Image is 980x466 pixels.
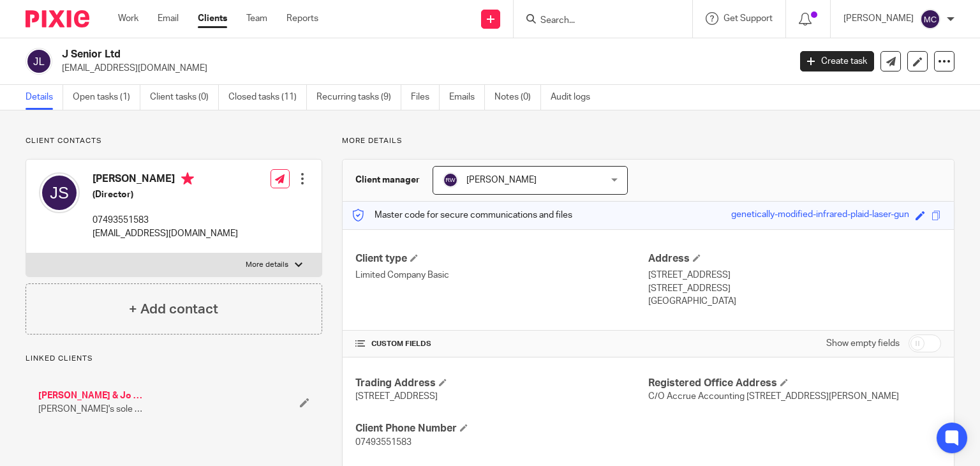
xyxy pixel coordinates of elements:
h4: Trading Address [355,377,648,390]
i: Primary [181,172,194,185]
img: svg%3E [26,48,52,75]
h4: Client Phone Number [355,422,648,435]
h4: CUSTOM FIELDS [355,339,648,349]
a: Notes (0) [494,85,541,110]
a: Files [411,85,440,110]
a: Recurring tasks (9) [316,85,401,110]
h4: [PERSON_NAME] [93,172,238,188]
p: Limited Company Basic [355,269,648,282]
h2: J Senior Ltd [62,48,637,61]
a: Clients [198,12,227,25]
a: Closed tasks (11) [228,85,307,110]
a: Team [246,12,267,25]
a: Reports [286,12,318,25]
p: [EMAIL_ADDRESS][DOMAIN_NAME] [93,227,238,240]
p: [GEOGRAPHIC_DATA] [648,295,941,308]
a: Work [118,12,138,25]
p: More details [342,136,954,146]
label: Show empty fields [826,337,900,350]
h4: + Add contact [129,299,218,319]
img: svg%3E [443,172,458,188]
img: svg%3E [39,172,80,213]
a: Create task [800,51,874,71]
p: [STREET_ADDRESS] [648,269,941,282]
span: [STREET_ADDRESS] [355,392,438,401]
h5: (Director) [93,188,238,201]
a: Emails [449,85,485,110]
span: [PERSON_NAME]'s sole company [38,403,147,416]
a: Audit logs [551,85,600,110]
p: [STREET_ADDRESS] [648,282,941,295]
h4: Registered Office Address [648,377,941,390]
a: Details [26,85,63,110]
p: Client contacts [26,136,322,146]
a: [PERSON_NAME] & Jo Limited [38,389,147,402]
h4: Address [648,252,941,266]
span: C/O Accrue Accounting [STREET_ADDRESS][PERSON_NAME] [648,392,899,401]
p: Master code for secure communications and files [352,209,572,222]
h3: Client manager [355,174,420,186]
input: Search [539,15,654,27]
p: [EMAIL_ADDRESS][DOMAIN_NAME] [62,62,781,75]
p: 07493551583 [93,214,238,227]
span: Get Support [724,14,773,23]
p: [PERSON_NAME] [843,12,914,25]
div: genetically-modified-infrared-plaid-laser-gun [731,208,909,223]
img: Pixie [26,10,89,27]
a: Client tasks (0) [150,85,219,110]
span: 07493551583 [355,438,412,447]
p: Linked clients [26,354,322,364]
img: svg%3E [920,9,940,29]
a: Email [158,12,179,25]
h4: Client type [355,252,648,266]
span: [PERSON_NAME] [466,176,537,184]
a: Open tasks (1) [73,85,140,110]
p: More details [246,260,288,270]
